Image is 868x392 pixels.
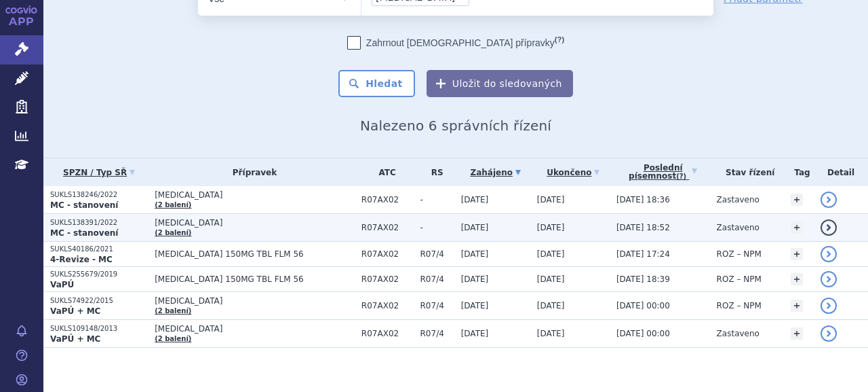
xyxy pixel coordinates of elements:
span: [MEDICAL_DATA] [155,190,355,200]
a: detail [821,219,837,236]
span: R07AX02 [361,223,414,232]
span: - [420,195,454,204]
strong: VaPÚ + MC [50,334,100,344]
span: ROZ – NPM [717,249,762,259]
span: R07AX02 [361,329,414,338]
a: + [791,194,803,206]
th: Stav řízení [710,158,784,186]
a: + [791,327,803,340]
button: Hledat [338,70,415,97]
a: SPZN / Typ SŘ [50,163,148,182]
span: Zastaveno [717,329,759,338]
span: [DATE] [537,274,565,284]
label: Zahrnout [DEMOGRAPHIC_DATA] přípravky [347,36,564,50]
button: Uložit do sledovaných [427,70,573,97]
th: Tag [784,158,814,186]
span: [DATE] [461,274,489,284]
span: Nalezeno 6 správních řízení [360,118,551,134]
span: R07AX02 [361,195,414,204]
a: + [791,221,803,234]
span: [MEDICAL_DATA] [155,324,355,334]
span: [DATE] [537,249,565,259]
strong: VaPÚ [50,280,74,289]
p: SUKLS138246/2022 [50,190,148,200]
span: ROZ – NPM [717,301,762,310]
a: detail [821,325,837,342]
a: + [791,273,803,285]
span: R07/4 [420,329,454,338]
span: [DATE] 18:52 [616,223,670,232]
span: [DATE] 00:00 [616,301,670,310]
span: [MEDICAL_DATA] 150MG TBL FLM 56 [155,274,355,284]
a: detail [821,271,837,287]
abbr: (?) [555,35,564,44]
span: [DATE] [461,195,489,204]
span: Zastaveno [717,195,759,204]
p: SUKLS255679/2019 [50,270,148,279]
th: ATC [355,158,414,186]
th: Přípravek [148,158,355,186]
span: Zastaveno [717,223,759,232]
p: SUKLS74922/2015 [50,296,148,306]
p: SUKLS109148/2013 [50,324,148,334]
a: detail [821,246,837,262]
a: Ukončeno [537,163,610,182]
span: [DATE] [537,195,565,204]
a: detail [821,192,837,208]
a: (2 balení) [155,307,191,315]
span: R07/4 [420,249,454,259]
span: ROZ – NPM [717,274,762,284]
abbr: (?) [676,173,686,181]
strong: MC - stanovení [50,200,118,210]
strong: MC - stanovení [50,228,118,238]
span: [MEDICAL_DATA] 150MG TBL FLM 56 [155,249,355,259]
strong: VaPÚ + MC [50,306,100,316]
span: [DATE] 18:39 [616,274,670,284]
p: SUKLS40186/2021 [50,245,148,254]
a: detail [821,298,837,314]
span: R07AX02 [361,249,414,259]
span: [DATE] [537,301,565,310]
a: + [791,248,803,260]
span: [DATE] [461,329,489,338]
span: [DATE] [537,223,565,232]
span: [MEDICAL_DATA] [155,296,355,306]
span: [DATE] 17:24 [616,249,670,259]
th: RS [414,158,454,186]
span: R07/4 [420,301,454,310]
span: [MEDICAL_DATA] [155,218,355,228]
a: + [791,300,803,312]
span: [DATE] [461,301,489,310]
a: (2 balení) [155,201,191,209]
span: R07AX02 [361,301,414,310]
span: [DATE] [537,329,565,338]
span: [DATE] [461,223,489,232]
a: (2 balení) [155,335,191,342]
a: Poslednípísemnost(?) [616,158,710,186]
span: R07/4 [420,274,454,284]
span: [DATE] 00:00 [616,329,670,338]
span: [DATE] 18:36 [616,195,670,204]
a: Zahájeno [461,163,530,182]
strong: 4-Revize - MC [50,255,113,264]
span: R07AX02 [361,274,414,284]
p: SUKLS138391/2022 [50,218,148,228]
a: (2 balení) [155,229,191,236]
span: [DATE] [461,249,489,259]
span: - [420,223,454,232]
th: Detail [814,158,868,186]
